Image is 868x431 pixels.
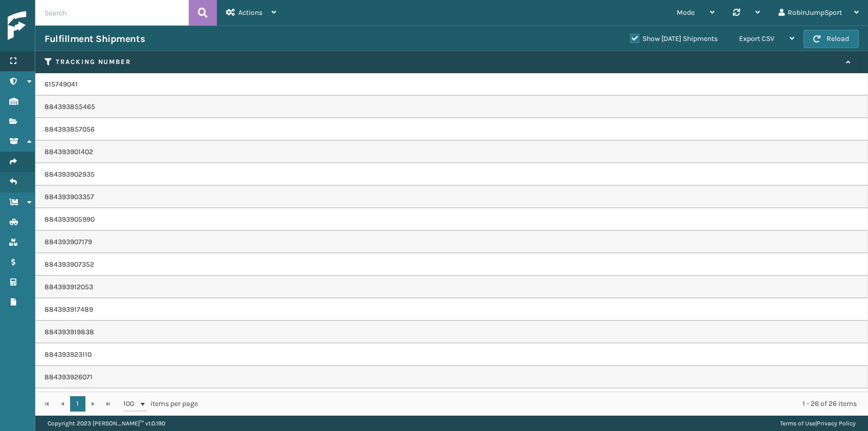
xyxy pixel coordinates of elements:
[48,416,165,431] p: Copyright 2023 [PERSON_NAME]™ v 1.0.190
[630,34,718,43] label: Show [DATE] Shipments
[35,343,868,366] td: 884393923110
[35,186,868,208] td: 884393903357
[35,96,868,118] td: 884393855465
[35,389,868,411] td: 884393927630
[817,420,856,427] a: Privacy Policy
[123,396,198,412] span: items per page
[123,399,139,409] span: 100
[35,163,868,186] td: 884393902935
[238,8,262,17] span: Actions
[35,208,868,231] td: 884393905990
[35,298,868,321] td: 884393917489
[35,73,868,96] td: 615749041
[35,231,868,253] td: 884393907179
[35,276,868,298] td: 884393912053
[35,118,868,141] td: 884393857056
[35,366,868,389] td: 884393926071
[739,34,774,43] span: Export CSV
[70,396,85,412] a: 1
[35,253,868,276] td: 884393907352
[8,11,100,40] img: logo
[56,57,841,67] label: Tracking Number
[35,141,868,163] td: 884393901402
[44,33,145,45] h3: Fulfillment Shipments
[677,8,695,17] span: Mode
[35,321,868,343] td: 884393919838
[804,30,859,48] button: Reload
[780,420,815,427] a: Terms of Use
[212,399,857,409] div: 1 - 26 of 26 items
[780,416,856,431] div: |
